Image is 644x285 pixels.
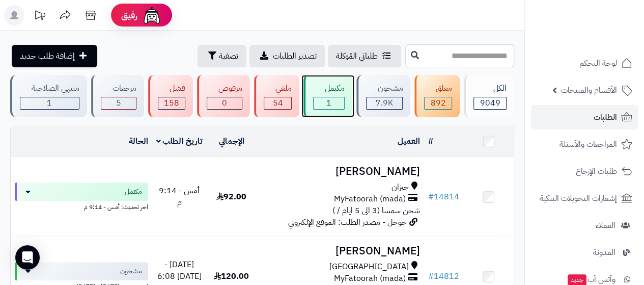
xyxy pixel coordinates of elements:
[473,83,507,94] div: الكل
[332,204,420,217] span: شحن سمسا (3 الى 5 ايام / )
[540,191,617,205] span: إشعارات التحويلات البنكية
[425,97,452,109] div: 892
[156,135,203,147] a: تاريخ الطلب
[576,164,617,178] span: طلبات الإرجاع
[480,97,500,109] span: 9049
[391,182,409,193] span: جيزان
[27,5,52,28] a: تحديثات المنصة
[249,45,325,67] a: تصدير الطلبات
[579,56,617,70] span: لوحة التحكم
[12,45,97,67] a: إضافة طلب جديد
[531,240,638,265] a: المدونة
[158,97,185,109] div: 158
[146,75,195,117] a: فشل 158
[334,273,406,284] span: MyFatoorah (mada)
[596,218,615,232] span: العملاء
[219,50,238,62] span: تصفية
[366,83,403,94] div: مشحون
[272,97,283,109] span: 54
[121,9,137,21] span: رفيق
[125,187,142,197] span: مكتمل
[219,135,244,147] a: الإجمالي
[531,132,638,157] a: المراجعات والأسئلة
[561,83,617,97] span: الأقسام والمنتجات
[101,97,136,109] div: 5
[462,75,516,117] a: الكل9049
[47,97,52,109] span: 1
[376,97,393,109] span: 7.9K
[594,110,617,124] span: الطلبات
[328,45,401,67] a: طلباتي المُوكلة
[314,97,344,109] div: 1
[559,137,617,151] span: المراجعات والأسئلة
[159,185,200,209] span: أمس - 9:14 م
[207,97,242,109] div: 0
[428,191,459,203] a: #14814
[329,261,409,273] span: [GEOGRAPHIC_DATA]
[261,166,420,177] h3: [PERSON_NAME]
[8,75,89,117] a: منتهي الصلاحية 1
[20,50,75,62] span: إضافة طلب جديد
[207,83,242,94] div: مرفوض
[222,97,227,109] span: 0
[313,83,345,94] div: مكتمل
[412,75,462,117] a: معلق 892
[15,201,148,212] div: اخر تحديث: أمس - 9:14 م
[288,216,407,228] span: جوجل - مصدر الطلب: الموقع الإلكتروني
[531,159,638,184] a: طلبات الإرجاع
[164,97,179,109] span: 158
[326,97,331,109] span: 1
[101,83,136,94] div: مرجعات
[398,135,420,147] a: العميل
[198,45,246,67] button: تصفية
[367,97,403,109] div: 7938
[531,213,638,238] a: العملاء
[428,270,459,282] a: #14812
[214,270,249,282] span: 120.00
[264,97,291,109] div: 54
[116,97,121,109] span: 5
[424,83,452,94] div: معلق
[216,191,246,203] span: 92.00
[531,105,638,129] a: الطلبات
[20,83,79,94] div: منتهي الصلاحية
[531,51,638,75] a: لوحة التحكم
[428,270,434,282] span: #
[431,97,446,109] span: 892
[129,135,148,147] a: الحالة
[89,75,146,117] a: مرجعات 5
[120,266,142,276] span: مشحون
[261,245,420,257] h3: [PERSON_NAME]
[20,97,79,109] div: 1
[15,245,40,270] div: Open Intercom Messenger
[142,5,162,25] img: ai-face.png
[273,50,317,62] span: تصدير الطلبات
[336,50,378,62] span: طلباتي المُوكلة
[195,75,252,117] a: مرفوض 0
[252,75,301,117] a: ملغي 54
[301,75,354,117] a: مكتمل 1
[264,83,292,94] div: ملغي
[354,75,413,117] a: مشحون 7.9K
[531,186,638,211] a: إشعارات التحويلات البنكية
[428,135,433,147] a: #
[158,83,186,94] div: فشل
[428,191,434,203] span: #
[593,245,615,260] span: المدونة
[334,193,406,205] span: MyFatoorah (mada)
